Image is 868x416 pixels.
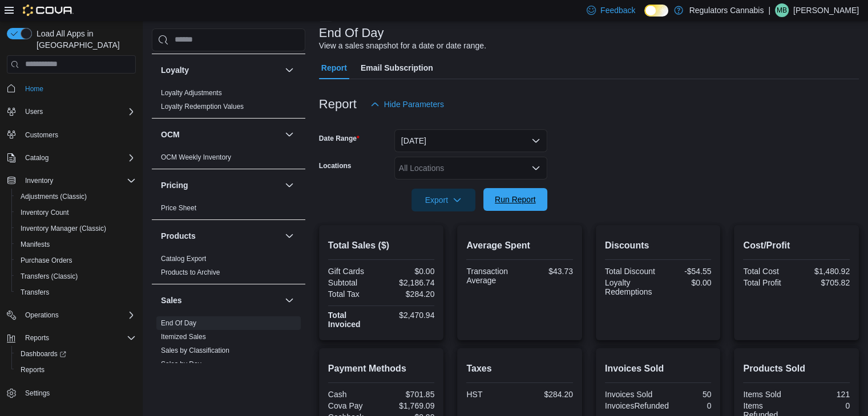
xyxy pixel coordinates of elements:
[21,105,47,119] button: Users
[605,267,656,276] div: Total Discount
[793,3,859,17] p: [PERSON_NAME]
[161,129,180,140] h3: OCM
[161,180,280,191] button: Pricing
[522,390,573,399] div: $284.20
[16,206,74,219] a: Inventory Count
[161,332,206,341] span: Itemized Sales
[383,278,434,287] div: $2,186.74
[161,230,280,242] button: Products
[383,289,434,299] div: $284.20
[16,363,49,377] a: Reports
[161,103,244,111] a: Loyalty Redemption Values
[2,80,140,97] button: Home
[161,346,229,355] span: Sales by Classification
[21,308,63,322] button: Operations
[21,349,66,358] span: Dashboards
[660,267,711,276] div: -$54.55
[282,293,296,307] button: Sales
[21,82,48,96] a: Home
[161,204,196,212] a: Price Sheet
[660,390,711,399] div: 50
[25,176,53,185] span: Inventory
[21,240,50,249] span: Manifests
[11,346,140,362] a: Dashboards
[161,254,206,263] span: Catalog Export
[152,201,305,219] div: Pricing
[328,390,379,399] div: Cash
[161,295,280,306] button: Sales
[605,362,712,376] h2: Invoices Sold
[161,153,231,162] span: OCM Weekly Inventory
[660,278,711,287] div: $0.00
[11,236,140,252] button: Manifests
[161,333,206,341] a: Itemized Sales
[21,288,49,297] span: Transfers
[743,267,794,276] div: Total Cost
[799,390,850,399] div: 121
[23,5,74,16] img: Cova
[2,173,140,189] button: Inventory
[743,390,794,399] div: Items Sold
[21,272,78,281] span: Transfers (Classic)
[21,151,53,165] button: Catalog
[25,84,43,93] span: Home
[319,40,486,52] div: View a sales snapshot for a date or date range.
[161,102,244,111] span: Loyalty Redemption Values
[21,128,136,142] span: Customers
[161,230,196,242] h3: Products
[25,153,49,162] span: Catalog
[21,208,69,217] span: Inventory Count
[161,360,201,368] a: Sales by Day
[25,389,50,398] span: Settings
[384,99,444,110] span: Hide Parameters
[366,93,449,116] button: Hide Parameters
[383,267,434,276] div: $0.00
[32,28,136,51] span: Load All Apps in [GEOGRAPHIC_DATA]
[11,252,140,268] button: Purchase Orders
[11,362,140,378] button: Reports
[16,347,71,361] a: Dashboards
[16,270,82,283] a: Transfers (Classic)
[11,284,140,300] button: Transfers
[605,401,669,410] div: InvoicesRefunded
[16,286,136,299] span: Transfers
[25,130,58,140] span: Customers
[418,189,469,211] span: Export
[16,254,136,267] span: Purchase Orders
[466,362,573,376] h2: Taxes
[328,401,379,410] div: Cova Pay
[161,255,206,263] a: Catalog Export
[522,267,573,276] div: $43.73
[152,86,305,118] div: Loyalty
[16,238,54,251] a: Manifests
[21,308,136,322] span: Operations
[743,239,850,252] h2: Cost/Profit
[11,189,140,205] button: Adjustments (Classic)
[16,190,136,203] span: Adjustments (Classic)
[16,254,77,267] a: Purchase Orders
[21,192,87,201] span: Adjustments (Classic)
[16,347,136,361] span: Dashboards
[16,286,54,299] a: Transfers
[25,107,43,116] span: Users
[11,205,140,221] button: Inventory Count
[605,278,656,296] div: Loyalty Redemptions
[161,203,196,213] span: Price Sheet
[673,401,711,410] div: 0
[161,319,196,327] a: End Of Day
[2,104,140,120] button: Users
[16,190,91,203] a: Adjustments (Classic)
[161,268,220,276] a: Products to Archive
[161,360,201,369] span: Sales by Day
[799,267,850,276] div: $1,480.92
[161,89,222,97] a: Loyalty Adjustments
[644,5,668,17] input: Dark Mode
[328,289,379,299] div: Total Tax
[282,178,296,192] button: Pricing
[328,362,435,376] h2: Payment Methods
[161,295,182,306] h3: Sales
[799,278,850,287] div: $705.82
[2,127,140,143] button: Customers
